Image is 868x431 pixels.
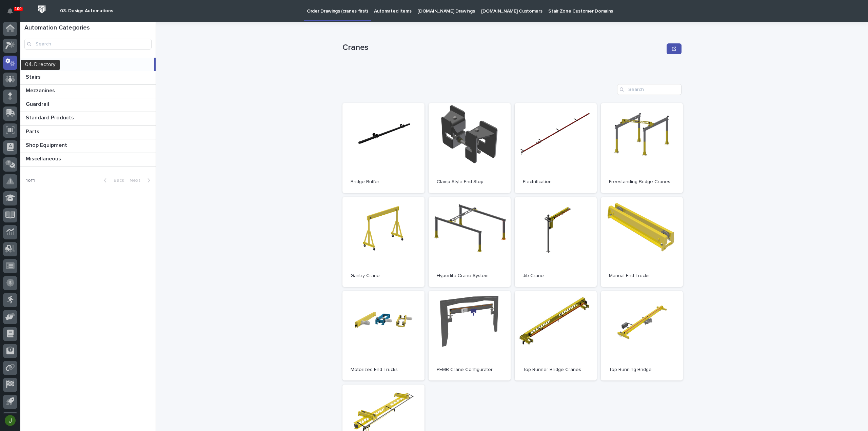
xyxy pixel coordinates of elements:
[26,86,56,94] p: Mezzanines
[60,8,113,14] h2: 03. Design Automations
[24,39,152,50] input: Search
[351,273,416,279] p: Gantry Crane
[127,177,156,183] button: Next
[515,291,597,381] a: Top Runner Bridge Cranes
[20,98,156,112] a: GuardrailGuardrail
[26,127,41,135] p: Parts
[20,126,156,139] a: PartsParts
[601,103,683,193] a: Freestanding Bridge Cranes
[36,3,48,16] img: Workspace Logo
[617,84,682,95] input: Search
[26,73,42,80] p: Stairs
[3,413,17,428] button: users-avatar
[24,24,152,32] h1: Automation Categories
[20,153,156,166] a: MiscellaneousMiscellaneous
[26,154,62,162] p: Miscellaneous
[342,291,425,381] a: Motorized End Trucks
[523,367,589,373] p: Top Runner Bridge Cranes
[26,100,51,107] p: Guardrail
[351,367,416,373] p: Motorized End Trucks
[601,197,683,287] a: Manual End Trucks
[98,177,127,183] button: Back
[609,179,675,185] p: Freestanding Bridge Cranes
[26,59,45,67] p: Cranes
[15,6,22,11] p: 100
[429,103,511,193] a: Clamp Style End Stop
[20,112,156,125] a: Standard ProductsStandard Products
[110,178,124,183] span: Back
[26,141,68,149] p: Shop Equipment
[130,178,144,183] span: Next
[429,197,511,287] a: Hyperlite Crane System
[3,4,17,18] button: Notifications
[601,291,683,381] a: Top Running Bridge
[523,179,589,185] p: Electrification
[342,43,664,53] p: Cranes
[437,367,502,373] p: PEMB Crane Configurator
[515,103,597,193] a: Electrification
[437,179,502,185] p: Clamp Style End Stop
[609,273,675,279] p: Manual End Trucks
[20,139,156,153] a: Shop EquipmentShop Equipment
[20,172,40,189] p: 1 of 1
[20,85,156,98] a: MezzaninesMezzanines
[351,179,416,185] p: Bridge Buffer
[20,58,156,71] a: CranesCranes
[26,113,75,121] p: Standard Products
[20,71,156,85] a: StairsStairs
[429,291,511,381] a: PEMB Crane Configurator
[523,273,589,279] p: Jib Crane
[342,197,425,287] a: Gantry Crane
[8,8,17,19] div: Notifications100
[342,103,425,193] a: Bridge Buffer
[437,273,502,279] p: Hyperlite Crane System
[515,197,597,287] a: Jib Crane
[609,367,675,373] p: Top Running Bridge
